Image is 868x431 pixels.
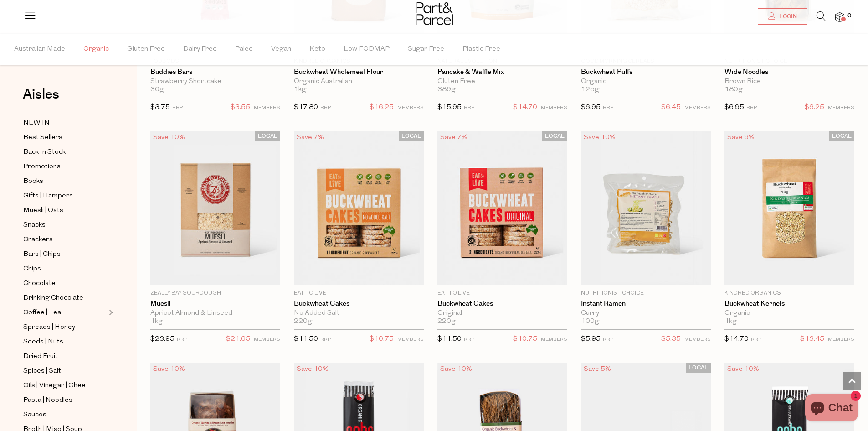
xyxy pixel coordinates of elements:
[23,395,72,406] span: Pasta | Noodles
[437,68,567,76] a: Pancake & Waffle Mix
[437,131,470,144] div: Save 7%
[320,105,331,110] small: RRP
[23,351,106,362] a: Dried Fruit
[513,102,537,114] span: $14.70
[581,289,711,297] p: Nutritionist Choice
[254,105,280,110] small: MEMBERS
[724,289,854,297] p: Kindred Organics
[408,33,444,65] span: Sugar Free
[370,102,394,114] span: $16.25
[437,300,567,308] a: Buckwheat Cakes
[23,147,66,158] span: Back In Stock
[777,13,797,21] span: Login
[437,131,567,285] img: Buckwheat Cakes
[294,104,318,111] span: $17.80
[320,337,331,342] small: RRP
[23,161,61,172] span: Promotions
[462,33,500,65] span: Plastic Free
[183,33,217,65] span: Dairy Free
[294,68,424,76] a: Buckwheat Wholemeal Flour
[746,105,757,110] small: RRP
[23,118,50,129] span: NEW IN
[686,363,711,373] span: LOCAL
[581,336,601,343] span: $5.95
[437,336,462,343] span: $11.50
[294,300,424,308] a: Buckwheat Cakes
[150,317,163,326] span: 1kg
[23,161,106,172] a: Promotions
[724,68,854,76] a: Wide Noodles
[150,300,280,308] a: Muesli
[294,131,424,285] img: Buckwheat Cakes
[309,33,325,65] span: Keto
[294,86,306,94] span: 1kg
[603,105,613,110] small: RRP
[724,104,744,111] span: $6.95
[23,132,106,143] a: Best Sellers
[23,293,83,304] span: Drinking Chocolate
[23,307,106,318] a: Coffee | Tea
[23,410,46,421] span: Sauces
[581,363,614,375] div: Save 5%
[23,395,106,406] a: Pasta | Noodles
[23,132,62,143] span: Best Sellers
[724,78,854,86] div: Brown Rice
[581,68,711,76] a: Buckwheat Puffs
[541,105,567,110] small: MEMBERS
[255,131,280,141] span: LOCAL
[294,131,327,144] div: Save 7%
[397,337,424,342] small: MEMBERS
[581,317,599,326] span: 100g
[150,78,280,86] div: Strawberry Shortcake
[23,191,73,202] span: Gifts | Hampers
[542,131,567,141] span: LOCAL
[581,104,601,111] span: $6.95
[177,337,187,342] small: RRP
[294,289,424,297] p: Eat To Live
[416,2,453,25] img: Part&Parcel
[150,131,188,144] div: Save 10%
[344,33,390,65] span: Low FODMAP
[724,131,757,144] div: Save 9%
[464,105,474,110] small: RRP
[370,333,394,345] span: $10.75
[437,289,567,297] p: Eat To Live
[581,78,711,86] div: Organic
[23,264,41,275] span: Chips
[661,333,681,345] span: $5.35
[150,86,164,94] span: 30g
[226,333,250,345] span: $21.65
[581,309,711,317] div: Curry
[23,205,106,216] a: Muesli | Oats
[802,394,861,424] inbox-online-store-chat: Shopify online store chat
[23,292,106,304] a: Drinking Chocolate
[464,337,474,342] small: RRP
[150,104,170,111] span: $3.75
[581,86,599,94] span: 125g
[294,78,424,86] div: Organic Australian
[23,220,46,231] span: Snacks
[294,317,312,326] span: 220g
[23,146,106,158] a: Back In Stock
[14,33,65,65] span: Australian Made
[397,105,424,110] small: MEMBERS
[23,337,63,348] span: Seeds | Nuts
[172,105,183,110] small: RRP
[23,380,86,391] span: Oils | Vinegar | Ghee
[23,365,106,377] a: Spices | Salt
[83,33,109,65] span: Organic
[437,363,475,375] div: Save 10%
[541,337,567,342] small: MEMBERS
[23,351,58,362] span: Dried Fruit
[724,131,854,285] img: Buckwheat Kernels
[835,12,844,22] a: 0
[581,300,711,308] a: Instant Ramen
[751,337,761,342] small: RRP
[235,33,253,65] span: Paleo
[23,366,61,377] span: Spices | Salt
[23,336,106,348] a: Seeds | Nuts
[23,263,106,275] a: Chips
[23,176,43,187] span: Books
[23,234,106,245] a: Crackers
[150,309,280,317] div: Apricot Almond & Linseed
